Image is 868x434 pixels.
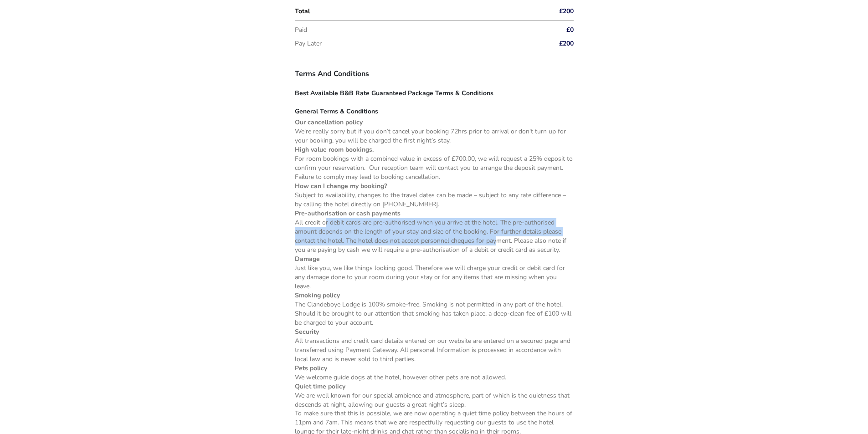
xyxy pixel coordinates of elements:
[295,82,574,100] h4: Best Available B&B Rate Guaranteed Package Terms & Conditions
[295,118,363,127] strong: Our cancellation policy
[295,364,327,373] strong: Pets policy
[295,191,574,209] p: Subject to availability, changes to the travel dates can be made – subject to any rate difference...
[295,27,518,33] p: Paid
[295,154,574,182] p: For room bookings with a combined value in excess of £700.00, we will request a 25% deposit to co...
[566,27,574,33] span: £0
[559,8,574,15] span: £200
[295,69,574,82] h3: Terms and Conditions
[295,218,574,255] p: All credit or debit cards are pre-authorised when you arrive at the hotel. The pre-authorised amo...
[295,182,387,190] strong: How can I change my booking?
[295,337,574,364] p: All transactions and credit card details entered on our website are entered on a secured page and...
[295,145,374,154] strong: High value room bookings.
[295,291,340,300] strong: Smoking policy
[295,41,518,47] p: Pay Later
[295,127,574,145] p: We're really sorry but if you don’t cancel your booking 72hrs prior to arrival or don't turn up f...
[295,391,574,409] p: We are well known for our special ambience and atmosphere, part of which is the quietness that de...
[295,8,518,15] p: Total
[295,264,574,291] p: Just like you, we like things looking good. Therefore we will charge your credit or debit card fo...
[559,41,574,47] span: £200
[295,300,574,327] p: The Clandeboye Lodge is 100% smoke-free. Smoking is not permitted in any part of the hotel. Shoul...
[295,209,401,218] strong: Pre-authorisation or cash payments
[295,373,574,382] p: We welcome guide dogs at the hotel, however other pets are not allowed.
[295,327,319,336] strong: Security
[295,382,345,391] strong: Quiet time policy
[295,255,320,263] strong: Damage
[295,100,574,118] h4: General Terms & Conditions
